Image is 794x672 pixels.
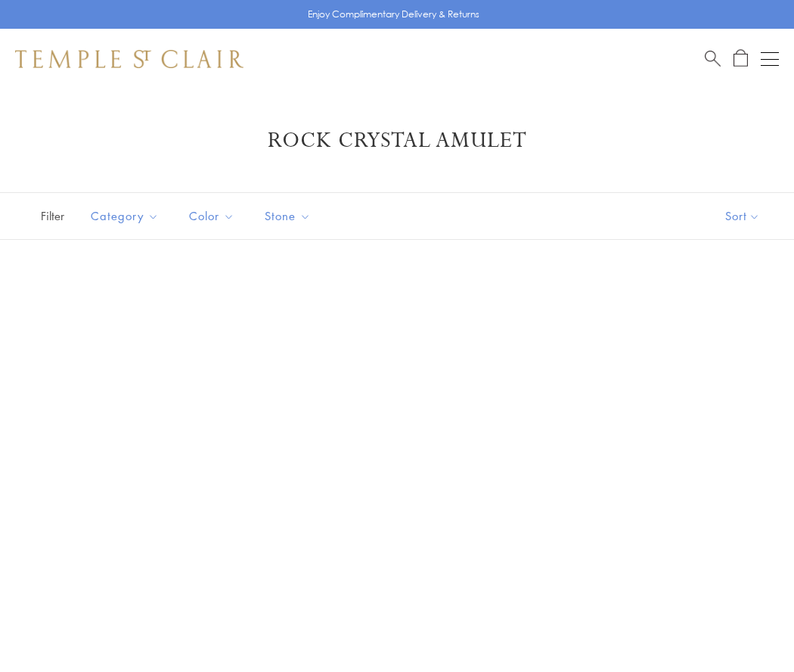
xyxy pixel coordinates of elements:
[181,207,246,226] span: Color
[253,199,322,233] button: Stone
[705,49,721,68] a: Search
[83,207,170,226] span: Category
[15,50,243,68] img: Temple St. Clair
[734,49,748,68] a: Open Shopping Bag
[257,207,322,226] span: Stone
[308,7,479,22] p: Enjoy Complimentary Delivery & Returns
[761,50,779,68] button: Open navigation
[38,127,756,154] h1: Rock Crystal Amulet
[178,199,246,233] button: Color
[79,199,170,233] button: Category
[691,193,794,239] button: Show sort by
